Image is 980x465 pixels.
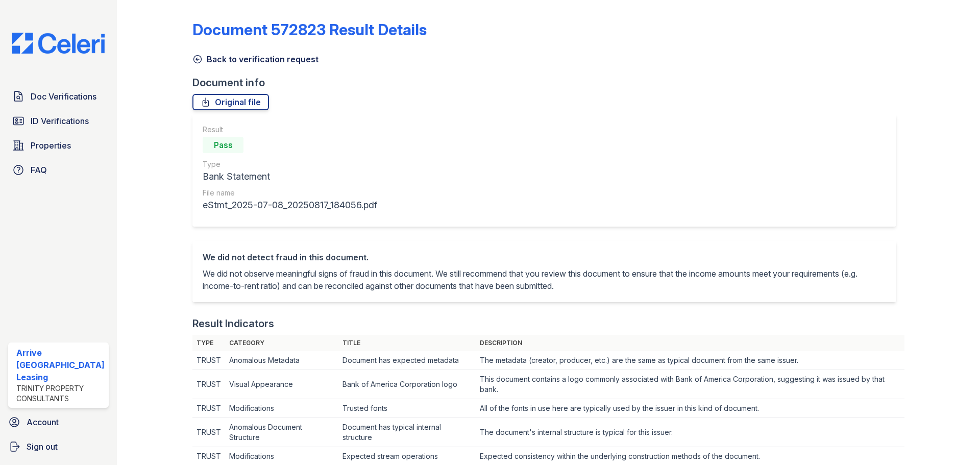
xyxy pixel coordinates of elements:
td: The metadata (creator, producer, etc.) are the same as typical document from the same issuer. [476,351,904,370]
span: Doc Verifications [31,90,96,103]
td: Anomalous Document Structure [225,418,338,447]
td: Trusted fonts [338,399,476,418]
a: Doc Verifications [8,86,109,107]
div: Arrive [GEOGRAPHIC_DATA] Leasing [16,347,105,383]
td: Visual Appearance [225,370,338,399]
a: Properties [8,135,109,156]
span: FAQ [31,164,47,176]
div: File name [203,188,377,198]
td: Anomalous Metadata [225,351,338,370]
div: Type [203,159,377,169]
td: Bank of America Corporation logo [338,370,476,399]
a: Back to verification request [192,53,318,65]
td: Document has typical internal structure [338,418,476,447]
td: TRUST [192,370,225,399]
th: Description [476,335,904,351]
td: All of the fonts in use here are typically used by the issuer in this kind of document. [476,399,904,418]
td: The document's internal structure is typical for this issuer. [476,418,904,447]
td: TRUST [192,351,225,370]
td: TRUST [192,399,225,418]
td: TRUST [192,418,225,447]
a: Sign out [4,436,113,457]
a: ID Verifications [8,111,109,131]
span: Account [27,416,59,428]
span: Sign out [27,440,58,453]
td: Document has expected metadata [338,351,476,370]
div: We did not detect fraud in this document. [203,251,886,263]
div: Result Indicators [192,316,274,331]
div: Trinity Property Consultants [16,383,105,404]
a: Document 572823 Result Details [192,20,427,39]
td: This document contains a logo commonly associated with Bank of America Corporation, suggesting it... [476,370,904,399]
img: CE_Logo_Blue-a8612792a0a2168367f1c8372b55b34899dd931a85d93a1a3d3e32e68fde9ad4.png [4,33,113,54]
div: Result [203,125,377,135]
td: Modifications [225,399,338,418]
div: Document info [192,76,904,90]
a: Account [4,412,113,432]
div: Bank Statement [203,169,377,184]
div: eStmt_2025-07-08_20250817_184056.pdf [203,198,377,212]
span: ID Verifications [31,115,89,127]
a: Original file [192,94,269,110]
a: FAQ [8,160,109,180]
span: Properties [31,139,71,152]
th: Title [338,335,476,351]
div: Pass [203,137,243,153]
th: Type [192,335,225,351]
th: Category [225,335,338,351]
p: We did not observe meaningful signs of fraud in this document. We still recommend that you review... [203,267,886,292]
